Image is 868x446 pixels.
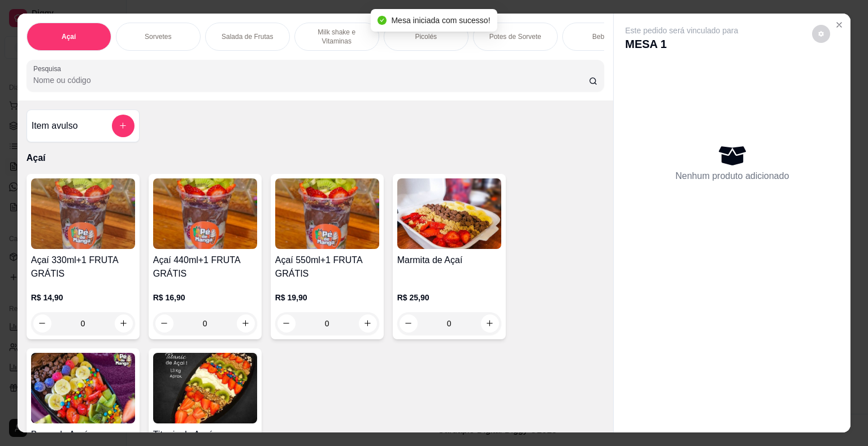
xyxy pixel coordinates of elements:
[275,292,379,303] p: R$ 19,90
[32,119,78,133] h4: Item avulso
[675,169,789,183] p: Nenhum produto adicionado
[153,253,257,281] h4: Açaí 440ml+1 FRUTA GRÁTIS
[592,32,617,41] p: Bebidas
[625,36,738,52] p: MESA 1
[222,32,273,41] p: Salada de Frutas
[62,32,76,41] p: Açaí
[27,151,605,165] p: Açaí
[489,32,541,41] p: Potes de Sorvete
[304,28,370,46] p: Milk shake e Vitaminas
[31,253,135,281] h4: Açaí 330ml+1 FRUTA GRÁTIS
[31,178,135,249] img: product-image
[415,32,437,41] p: Picolés
[275,178,379,249] img: product-image
[31,292,135,303] p: R$ 14,90
[31,353,135,423] img: product-image
[391,16,490,25] span: Mesa iniciada com sucesso!
[812,25,830,43] button: decrease-product-quantity
[153,292,257,303] p: R$ 16,90
[153,178,257,249] img: product-image
[625,25,738,36] p: Este pedido será vinculado para
[145,32,171,41] p: Sorvetes
[153,428,257,441] h4: Titanic de Açaí
[112,115,134,137] button: add-separate-item
[377,16,387,25] span: check-circle
[397,292,501,303] p: R$ 25,90
[397,253,501,267] h4: Marmita de Açaí
[33,75,589,86] input: Pesquisa
[33,64,65,73] label: Pesquisa
[397,178,501,249] img: product-image
[153,353,257,423] img: product-image
[275,253,379,281] h4: Açaí 550ml+1 FRUTA GRÁTIS
[830,16,848,34] button: Close
[31,428,135,441] h4: Barca de Açaí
